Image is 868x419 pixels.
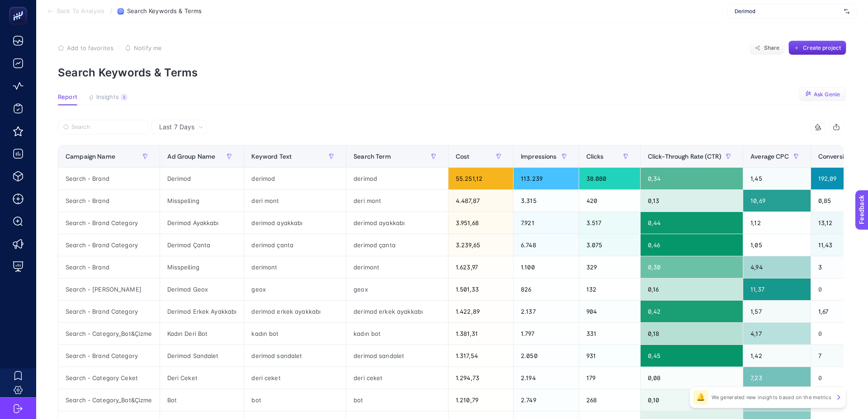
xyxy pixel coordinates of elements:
span: Ad Group Name [167,153,216,160]
button: Create project [788,41,846,55]
div: 329 [579,256,640,278]
div: 55.251,12 [448,168,513,189]
div: geox [346,278,448,300]
div: kadın bot [346,323,448,344]
span: Conversions [818,153,855,160]
button: Notify me [125,44,162,52]
div: 4,94 [743,256,811,278]
div: 420 [579,190,640,212]
button: Ask Genie [799,87,846,102]
button: Share [750,41,785,55]
div: derimont [244,256,346,278]
div: bot [346,389,448,411]
div: 0,44 [641,212,743,234]
span: Share [764,44,780,52]
span: Impressions [521,153,557,160]
div: 1,57 [743,301,811,322]
div: 1,05 [743,234,811,256]
div: 2.194 [514,367,579,389]
div: 0,30 [641,256,743,278]
div: 2.137 [514,301,579,322]
span: Cost [456,153,470,160]
div: 2.050 [514,345,579,367]
div: Search - Brand Category [58,345,160,367]
div: Search - Brand [58,256,160,278]
div: derimod ayakkabı [244,212,346,234]
div: 1.623,97 [448,256,513,278]
span: Click-Through Rate (CTR) [648,153,721,160]
span: Create project [803,44,841,52]
div: 4.487,87 [448,190,513,212]
div: Derimod Sandalet [160,345,244,367]
div: 2.749 [514,389,579,411]
div: 11,37 [743,278,811,300]
div: derimod sandalet [244,345,346,367]
div: 10,69 [743,190,811,212]
div: Kadın Deri Bot [160,323,244,344]
div: deri mont [346,190,448,212]
div: derimod erkek ayakkabı [346,301,448,322]
span: Clicks [586,153,604,160]
div: 1.501,33 [448,278,513,300]
span: Last 7 Days [159,122,194,132]
span: Feedback [5,3,34,10]
div: derimod [346,168,448,189]
div: 3.239,65 [448,234,513,256]
div: 0,13 [641,190,743,212]
div: deri ceket [244,367,346,389]
div: 0,34 [641,168,743,189]
span: Back To Analysis [57,8,104,15]
span: Keyword Text [251,153,292,160]
span: Search Term [354,153,391,160]
div: Derimod Geox [160,278,244,300]
div: derimod [244,168,346,189]
div: 7,23 [743,367,811,389]
div: 826 [514,278,579,300]
span: Insights [96,94,119,101]
div: 904 [579,301,640,322]
span: Ask Genie [814,91,840,98]
div: 3.075 [579,234,640,256]
img: svg%3e [844,7,849,16]
div: deri mont [244,190,346,212]
div: 0,10 [641,389,743,411]
div: 113.239 [514,168,579,189]
div: 1.797 [514,323,579,344]
div: 🔔 [693,390,708,405]
div: Derimod [160,168,244,189]
div: Search - [PERSON_NAME] [58,278,160,300]
span: Add to favorites [67,44,113,52]
div: 0,46 [641,234,743,256]
div: Bot [160,389,244,411]
div: 931 [579,345,640,367]
div: 7.921 [514,212,579,234]
div: derimod çanta [346,234,448,256]
div: derimod çanta [244,234,346,256]
p: We generated new insights based on the metrics [712,394,831,401]
span: Derimod [735,8,840,15]
div: Search - Category Ceket [58,367,160,389]
div: 1.422,89 [448,301,513,322]
div: 1,42 [743,345,811,367]
div: derimod ayakkabı [346,212,448,234]
div: Deri Ceket [160,367,244,389]
div: Search - Category_Bot&Çizme [58,323,160,344]
div: 0,08 [641,367,743,389]
div: Search - Brand Category [58,301,160,322]
div: deri ceket [346,367,448,389]
div: 1,45 [743,168,811,189]
div: geox [244,278,346,300]
span: Campaign Name [66,153,115,160]
div: Derimod Erkek Ayakkabı [160,301,244,322]
span: / [110,7,112,14]
div: 1.381,31 [448,323,513,344]
div: 0,16 [641,278,743,300]
div: Search - Brand Category [58,234,160,256]
div: 1.210,79 [448,389,513,411]
div: 4,17 [743,323,811,344]
div: 1,12 [743,212,811,234]
div: Misspelling [160,256,244,278]
div: Misspelling [160,190,244,212]
div: Search - Category_Bot&Çizme [58,389,160,411]
div: 268 [579,389,640,411]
